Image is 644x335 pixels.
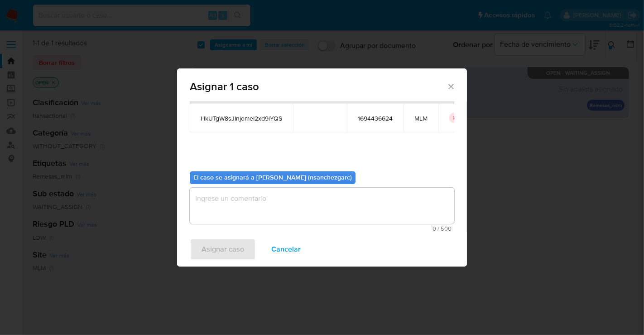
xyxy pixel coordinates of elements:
span: HkUTgW8sJInjomeI2xd9iYQS [201,114,282,122]
button: Cancelar [260,238,312,260]
button: icon-button [449,112,460,123]
button: Cerrar ventana [447,82,455,90]
span: MLM [414,114,428,122]
div: assign-modal [177,68,467,267]
span: Máximo 500 caracteres [192,226,452,232]
span: Asignar 1 caso [190,81,447,92]
span: 1694436624 [358,114,393,122]
b: El caso se asignará a [PERSON_NAME] (nsanchezgarc) [193,173,352,182]
span: Cancelar [271,239,301,259]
